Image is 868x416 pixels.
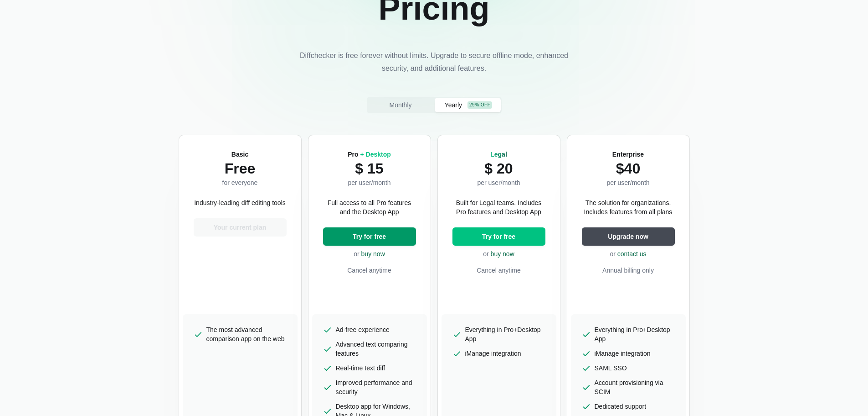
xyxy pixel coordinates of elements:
span: Everything in Pro+Desktop App [465,325,545,343]
span: Account provisioning via SCIM [595,378,675,396]
button: Yearly29% off [435,98,501,112]
p: Cancel anytime [452,266,545,275]
p: The solution for organizations. Includes features from all plans [582,198,675,216]
p: $ 15 [348,159,391,178]
span: Everything in Pro+Desktop App [595,325,675,343]
span: Dedicated support [595,402,647,411]
h2: Pro [348,150,391,159]
p: or [323,249,416,258]
span: Yearly [443,100,464,110]
span: iManage integration [595,349,651,358]
button: Try for free [323,227,416,246]
p: Industry-leading diff editing tools [194,198,286,207]
p: Diffchecker is free forever without limits. Upgrade to secure offline mode, enhanced security, an... [298,49,571,75]
p: for everyone [222,178,258,187]
p: Cancel anytime [323,266,416,275]
span: Your current plan [212,223,268,232]
p: Free [222,159,258,178]
span: The most advanced comparison app on the web [206,325,287,343]
span: Try for free [480,232,517,241]
span: iManage integration [465,349,521,358]
span: SAML SSO [595,363,627,373]
span: Ad-free experience [336,325,390,334]
button: Monthly [368,98,434,112]
span: Upgrade now [606,232,650,241]
p: or [452,249,545,258]
span: Improved performance and security [336,378,416,396]
span: Try for free [351,232,388,241]
p: $ 20 [477,159,520,178]
p: Annual billing only [582,266,675,275]
p: Full access to all Pro features and the Desktop App [323,198,416,216]
button: Try for free [452,227,545,246]
p: Built for Legal teams. Includes Pro features and Desktop App [452,198,545,216]
div: 29% off [467,101,492,109]
p: per user/month [606,178,649,187]
a: buy now [361,250,385,258]
button: Upgrade now [582,227,675,246]
p: per user/month [477,178,520,187]
button: Your current plan [194,218,287,237]
span: Legal [490,151,507,158]
p: $40 [606,159,649,178]
a: contact us [617,250,647,258]
a: buy now [491,250,514,258]
span: Advanced text comparing features [336,340,416,358]
p: or [582,249,675,258]
span: Monthly [387,100,413,110]
span: Real-time text diff [336,363,385,373]
h2: Basic [222,150,258,159]
h2: Enterprise [606,150,649,159]
p: per user/month [348,178,391,187]
span: + Desktop [360,151,390,158]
